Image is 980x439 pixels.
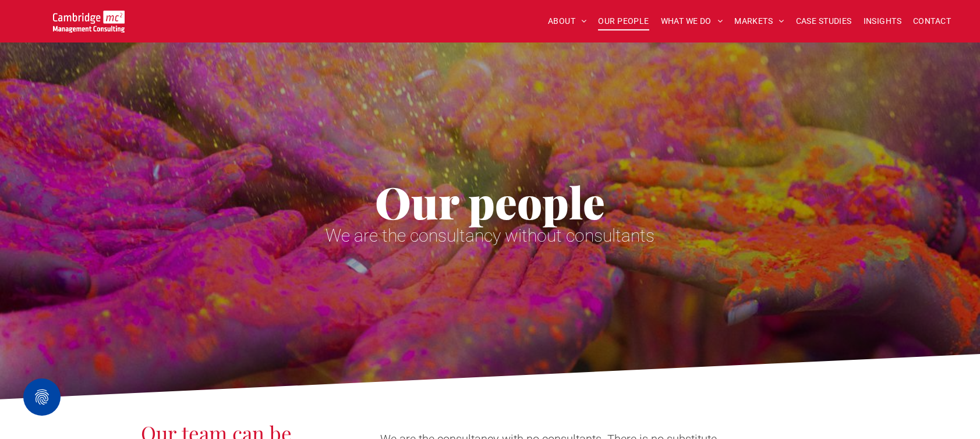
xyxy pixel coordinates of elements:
[655,12,729,30] a: WHAT WE DO
[790,12,858,30] a: CASE STUDIES
[53,12,125,24] a: Your Business Transformed | Cambridge Management Consulting
[542,12,593,30] a: ABOUT
[728,12,790,30] a: MARKETS
[592,12,654,30] a: OUR PEOPLE
[375,172,605,231] span: Our people
[53,10,125,33] img: Go to Homepage
[326,225,654,246] span: We are the consultancy without consultants
[858,12,907,30] a: INSIGHTS
[907,12,957,30] a: CONTACT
